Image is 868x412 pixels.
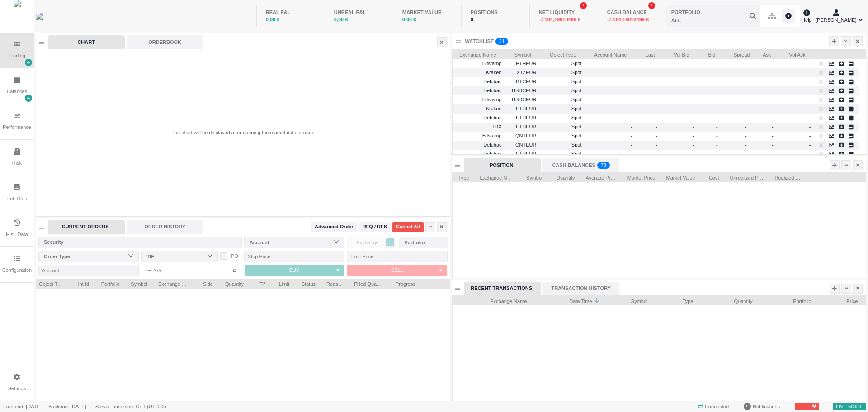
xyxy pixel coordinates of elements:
[693,79,695,84] span: -
[809,97,811,102] span: -
[482,97,502,102] span: Bitstamp
[538,296,592,305] span: Date Time
[507,85,537,96] span: USDCEUR
[693,106,695,111] span: -
[44,237,232,246] div: Security
[542,58,582,69] span: Spot
[507,131,537,141] span: QNTEUR
[542,85,582,96] span: Spot
[772,115,777,120] span: -
[404,238,438,247] div: Portfolio
[127,220,203,234] div: ORDER HISTORY
[745,115,750,120] span: -
[7,88,27,95] div: Balances
[666,49,689,58] span: Vol Bid
[605,296,648,305] span: Symbol
[402,9,452,16] div: MARKET VALUE
[127,35,203,49] div: ORDERBOOK
[507,95,537,105] span: USDCEUR
[775,172,804,181] span: Realized P&L
[607,17,649,22] span: -7.184,19618499 €
[745,79,750,84] span: -
[716,124,721,129] span: -
[693,124,695,129] span: -
[146,252,208,261] div: TIF
[48,220,125,234] div: CURRENT ORDERS
[12,159,22,167] div: Risk
[693,142,695,147] span: -
[656,115,660,120] span: -
[542,104,582,114] span: Spot
[631,151,632,156] span: -
[507,104,537,114] span: ETHEUR
[739,402,784,412] div: Notifications
[716,133,721,138] span: -
[695,402,732,412] span: Connected
[745,151,750,156] span: -
[483,88,501,93] span: Delubac
[631,142,632,147] span: -
[482,133,502,138] span: Bitstamp
[9,52,25,60] div: Trading
[464,158,541,172] div: POSITION
[492,124,502,129] span: TDX
[39,279,64,288] span: Object Type
[631,70,632,75] span: -
[809,133,811,138] span: -
[483,79,501,84] span: Delubac
[354,279,384,288] span: Filled Quantity
[648,2,655,9] sup: !
[542,158,619,172] div: CASH BALANCES
[656,151,660,156] span: -
[693,115,695,120] span: -
[507,67,537,78] span: XTZEUR
[716,106,721,111] span: -
[471,16,520,24] div: 0
[483,142,501,147] span: Delubac
[693,70,695,75] span: -
[44,252,129,261] div: Order Type
[656,88,660,93] span: -
[745,70,750,75] span: -
[542,131,582,141] span: Spot
[693,61,695,66] span: -
[772,97,777,102] span: -
[809,115,811,120] span: -
[716,115,721,120] span: -
[146,265,151,276] span: ~
[315,223,354,231] span: Advanced Order
[6,195,27,203] div: Ref. Data
[700,49,716,58] span: Bid
[48,35,125,49] div: CHART
[656,133,660,138] span: -
[507,58,537,69] span: ETHEUR
[300,279,316,288] span: Status
[809,106,811,111] span: -
[666,172,695,181] span: Market Value
[542,282,619,295] div: TRANSACTION HISTORY
[693,151,695,156] span: -
[764,296,811,305] span: Portfolio
[772,151,777,156] span: -
[542,140,582,150] span: Spot
[6,231,28,238] div: Hist. Data
[745,61,750,66] span: -
[334,239,339,245] i: icon: down
[782,49,806,58] span: Vol Ask
[772,61,777,66] span: -
[745,88,750,93] span: -
[833,402,866,412] span: LIVE MODE
[745,133,750,138] span: -
[631,79,632,84] span: -
[809,61,811,66] span: -
[171,129,314,137] div: The chart will be displayed after opening the market data stream.
[525,172,543,181] span: Symbol
[250,238,335,247] div: Account
[745,124,750,129] span: -
[656,79,660,84] span: -
[507,76,537,87] span: BTCEUR
[507,49,531,58] span: Symbol
[482,61,502,66] span: Bitstamp
[75,279,89,288] span: Int Id
[455,49,496,58] span: Exchange Name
